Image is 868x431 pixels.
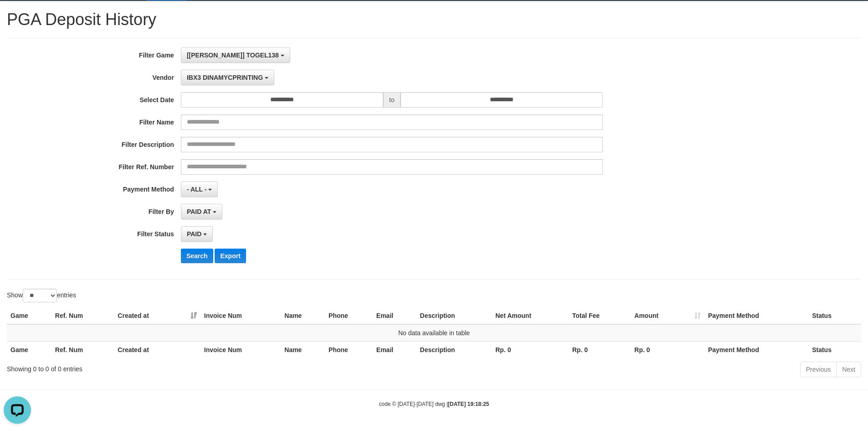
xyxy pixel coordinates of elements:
[181,204,222,219] button: PAID AT
[416,341,492,358] th: Description
[187,52,279,59] span: [[PERSON_NAME]] TOGEL138
[187,208,211,215] span: PAID AT
[631,341,704,358] th: Rp. 0
[836,362,861,377] a: Next
[215,249,246,263] button: Export
[7,10,861,29] h1: PGA Deposit History
[281,307,325,324] th: Name
[492,341,569,358] th: Rp. 0
[7,324,861,342] td: No data available in table
[200,341,281,358] th: Invoice Num
[383,92,401,108] span: to
[7,307,51,324] th: Game
[281,341,325,358] th: Name
[373,341,416,358] th: Email
[187,186,207,193] span: - ALL -
[416,307,492,324] th: Description
[373,307,416,324] th: Email
[7,289,76,302] label: Show entries
[187,230,201,238] span: PAID
[492,307,569,324] th: Net Amount
[448,401,489,407] strong: [DATE] 19:18:25
[181,47,290,63] button: [[PERSON_NAME]] TOGEL138
[51,307,114,324] th: Ref. Num
[51,341,114,358] th: Ref. Num
[114,341,200,358] th: Created at
[325,307,373,324] th: Phone
[704,307,808,324] th: Payment Method
[4,4,31,31] button: Open LiveChat chat widget
[200,307,281,324] th: Invoice Num
[181,182,218,197] button: - ALL -
[181,70,274,85] button: IBX3 DINAMYCPRINTING
[379,401,489,407] small: code © [DATE]-[DATE] dwg |
[187,74,263,81] span: IBX3 DINAMYCPRINTING
[569,341,631,358] th: Rp. 0
[569,307,631,324] th: Total Fee
[631,307,704,324] th: Amount: activate to sort column ascending
[181,249,213,263] button: Search
[23,289,57,302] select: Showentries
[181,226,213,242] button: PAID
[325,341,373,358] th: Phone
[808,341,861,358] th: Status
[114,307,200,324] th: Created at: activate to sort column ascending
[7,341,51,358] th: Game
[800,362,837,377] a: Previous
[7,361,355,374] div: Showing 0 to 0 of 0 entries
[704,341,808,358] th: Payment Method
[808,307,861,324] th: Status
